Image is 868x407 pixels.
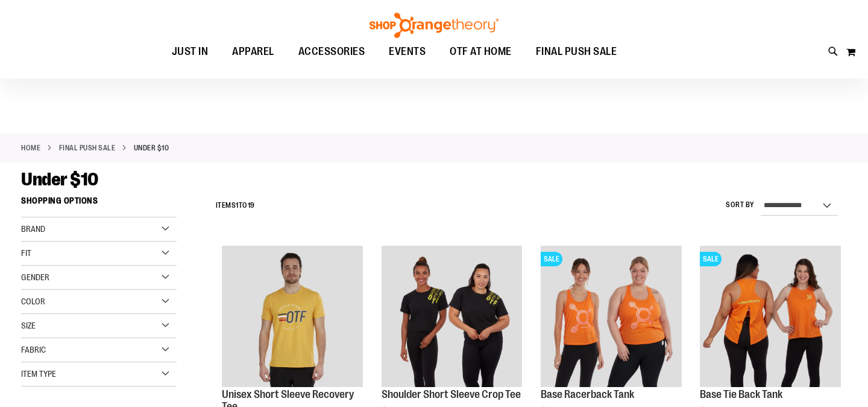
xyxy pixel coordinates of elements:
[222,246,363,387] img: Product image for Unisex Short Sleeve Recovery Tee
[160,38,221,66] a: JUST IN
[541,252,562,266] span: SALE
[700,388,782,400] a: Base Tie Back Tank
[377,38,438,66] a: EVENTS
[172,38,209,65] span: JUST IN
[21,190,177,217] strong: Shopping Options
[700,252,722,266] span: SALE
[438,38,524,66] a: OTF AT HOME
[524,38,629,65] a: FINAL PUSH SALE
[541,388,634,400] a: Base Racerback Tank
[248,201,255,210] span: 19
[232,38,274,65] span: APPAREL
[216,196,255,215] h2: Items to
[21,272,49,282] span: Gender
[382,246,523,387] img: Product image for Shoulder Short Sleeve Crop Tee
[298,38,365,65] span: ACCESSORIES
[21,296,45,306] span: Color
[382,246,523,389] a: Product image for Shoulder Short Sleeve Crop Tee
[21,224,45,234] span: Brand
[541,246,682,387] img: Product image for Base Racerback Tank
[236,201,239,210] span: 1
[21,248,31,258] span: Fit
[21,143,40,153] a: Home
[59,143,116,153] a: FINAL PUSH SALE
[286,38,377,66] a: ACCESSORIES
[21,369,56,379] span: Item Type
[536,38,617,65] span: FINAL PUSH SALE
[21,345,46,354] span: Fabric
[700,246,841,389] a: Product image for Base Tie Back TankSALE
[368,13,500,38] img: Shop Orangetheory
[134,143,169,153] strong: Under $10
[700,246,841,387] img: Product image for Base Tie Back Tank
[21,321,36,330] span: Size
[726,200,755,210] label: Sort By
[382,388,521,400] a: Shoulder Short Sleeve Crop Tee
[450,38,512,65] span: OTF AT HOME
[222,246,363,389] a: Product image for Unisex Short Sleeve Recovery Tee
[541,246,682,389] a: Product image for Base Racerback TankSALE
[220,38,286,66] a: APPAREL
[389,38,426,65] span: EVENTS
[21,169,98,190] span: Under $10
